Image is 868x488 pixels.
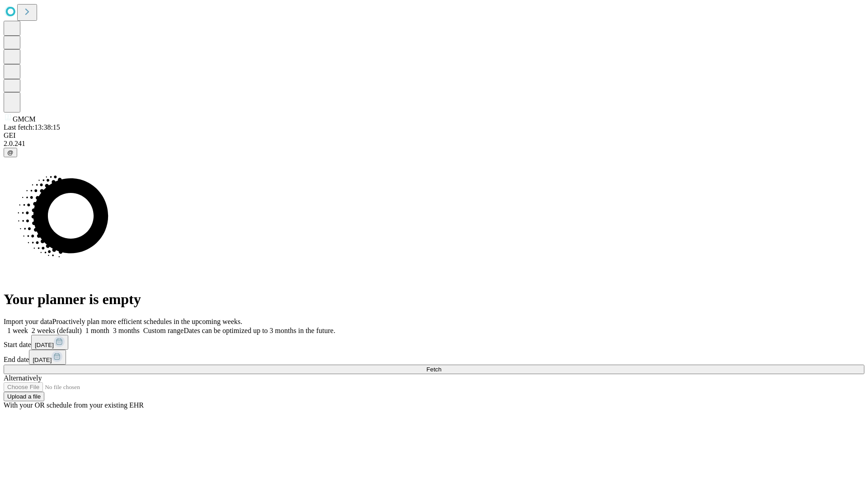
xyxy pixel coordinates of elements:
[184,327,335,334] span: Dates can be optimized up to 3 months in the future.
[31,335,68,350] button: [DATE]
[29,350,66,365] button: [DATE]
[4,350,864,365] div: End date
[4,291,864,308] h1: Your planner is empty
[4,318,52,325] span: Import your data
[32,327,82,334] span: 2 weeks (default)
[4,140,864,148] div: 2.0.241
[33,357,52,363] span: [DATE]
[52,318,242,325] span: Proactively plan more efficient schedules in the upcoming weeks.
[4,374,42,382] span: Alternatively
[4,365,864,374] button: Fetch
[35,342,54,348] span: [DATE]
[4,335,864,350] div: Start date
[7,149,14,156] span: @
[4,123,60,131] span: Last fetch: 13:38:15
[4,401,144,409] span: With your OR schedule from your existing EHR
[4,392,44,401] button: Upload a file
[4,148,17,157] button: @
[13,115,36,123] span: GMCM
[426,366,441,373] span: Fetch
[143,327,184,334] span: Custom range
[7,327,28,334] span: 1 week
[4,131,864,140] div: GEI
[113,327,140,334] span: 3 months
[85,327,109,334] span: 1 month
